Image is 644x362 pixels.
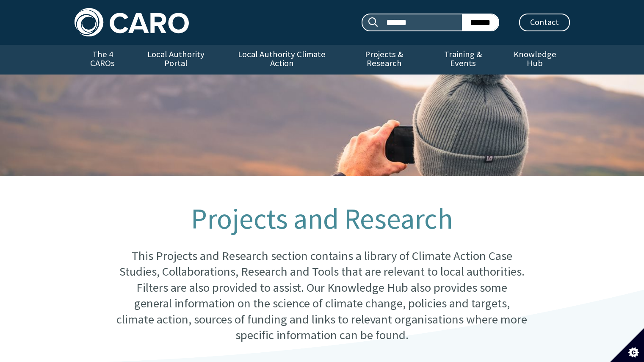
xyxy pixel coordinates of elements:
[116,248,527,343] p: This Projects and Research section contains a library of Climate Action Case Studies, Collaborati...
[131,45,221,75] a: Local Authority Portal
[426,45,500,75] a: Training & Events
[221,45,342,75] a: Local Authority Climate Action
[519,14,570,31] a: Contact
[116,203,527,235] h1: Projects and Research
[75,45,131,75] a: The 4 CAROs
[342,45,426,75] a: Projects & Research
[610,328,644,362] button: Set cookie preferences
[75,8,189,36] img: Caro logo
[500,45,569,75] a: Knowledge Hub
